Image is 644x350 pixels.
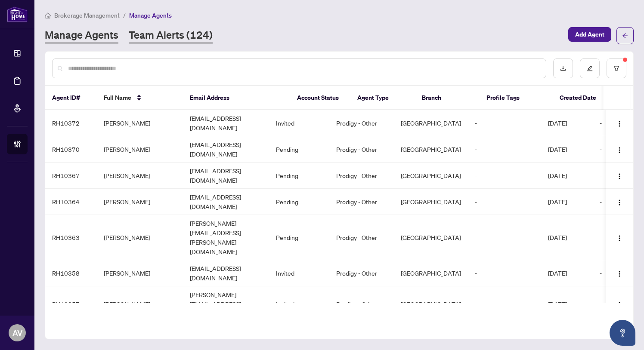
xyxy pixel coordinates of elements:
[329,136,394,163] td: Prodigy - Other
[183,86,290,110] th: Email Address
[541,260,593,286] td: [DATE]
[613,65,619,71] span: filter
[580,58,600,78] button: edit
[394,215,468,260] td: [GEOGRAPHIC_DATA]
[329,163,394,189] td: Prodigy - Other
[45,163,97,189] td: RH10367
[329,215,394,260] td: Prodigy - Other
[183,189,269,215] td: [EMAIL_ADDRESS][DOMAIN_NAME]
[541,163,593,189] td: [DATE]
[622,33,628,39] span: arrow-left
[613,266,626,280] button: Logo
[45,215,97,260] td: RH10363
[613,169,626,182] button: Logo
[97,136,183,163] td: [PERSON_NAME]
[97,86,183,110] th: Full Name
[129,28,213,43] a: Team Alerts (124)
[394,163,468,189] td: [GEOGRAPHIC_DATA]
[394,110,468,136] td: [GEOGRAPHIC_DATA]
[394,189,468,215] td: [GEOGRAPHIC_DATA]
[480,86,553,110] th: Profile Tags
[613,230,626,244] button: Logo
[269,189,329,215] td: Pending
[45,286,97,322] td: RH10357
[329,110,394,136] td: Prodigy - Other
[54,12,120,19] span: Brokerage Management
[129,12,172,19] span: Manage Agents
[394,136,468,163] td: [GEOGRAPHIC_DATA]
[97,189,183,215] td: [PERSON_NAME]
[616,199,623,206] img: Logo
[575,28,604,41] span: Add Agent
[45,28,118,43] a: Manage Agents
[269,260,329,286] td: Invited
[468,215,541,260] td: -
[613,297,626,311] button: Logo
[97,163,183,189] td: [PERSON_NAME]
[616,120,623,127] img: Logo
[329,189,394,215] td: Prodigy - Other
[394,260,468,286] td: [GEOGRAPHIC_DATA]
[613,116,626,130] button: Logo
[468,260,541,286] td: -
[97,110,183,136] td: [PERSON_NAME]
[183,110,269,136] td: [EMAIL_ADDRESS][DOMAIN_NAME]
[587,65,593,71] span: edit
[269,163,329,189] td: Pending
[12,327,22,339] span: AV
[468,163,541,189] td: -
[568,27,611,42] button: Add Agent
[616,270,623,277] img: Logo
[97,215,183,260] td: [PERSON_NAME]
[269,110,329,136] td: Invited
[269,136,329,163] td: Pending
[123,10,126,20] li: /
[394,286,468,322] td: [GEOGRAPHIC_DATA]
[468,136,541,163] td: -
[183,163,269,189] td: [EMAIL_ADDRESS][DOMAIN_NAME]
[541,286,593,322] td: [DATE]
[45,189,97,215] td: RH10364
[616,147,623,154] img: Logo
[183,136,269,163] td: [EMAIL_ADDRESS][DOMAIN_NAME]
[616,235,623,242] img: Logo
[616,173,623,180] img: Logo
[183,286,269,322] td: [PERSON_NAME][EMAIL_ADDRESS][DOMAIN_NAME]
[329,286,394,322] td: Prodigy - Other
[468,286,541,322] td: -
[607,58,626,78] button: filter
[541,110,593,136] td: [DATE]
[553,58,573,78] button: download
[541,136,593,163] td: [DATE]
[290,86,350,110] th: Account Status
[329,260,394,286] td: Prodigy - Other
[560,65,566,71] span: download
[616,301,623,308] img: Logo
[610,320,635,346] button: Open asap
[613,142,626,156] button: Logo
[269,286,329,322] td: Invited
[613,195,626,209] button: Logo
[269,215,329,260] td: Pending
[97,260,183,286] td: [PERSON_NAME]
[97,286,183,322] td: [PERSON_NAME]
[541,215,593,260] td: [DATE]
[553,86,604,110] th: Created Date
[468,110,541,136] td: -
[45,260,97,286] td: RH10358
[183,215,269,260] td: [PERSON_NAME][EMAIL_ADDRESS][PERSON_NAME][DOMAIN_NAME]
[45,110,97,136] td: RH10372
[468,189,541,215] td: -
[45,12,51,18] span: home
[104,93,131,102] span: Full Name
[350,86,415,110] th: Agent Type
[183,260,269,286] td: [EMAIL_ADDRESS][DOMAIN_NAME]
[415,86,480,110] th: Branch
[45,136,97,163] td: RH10370
[541,189,593,215] td: [DATE]
[45,86,97,110] th: Agent ID#
[7,6,28,22] img: logo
